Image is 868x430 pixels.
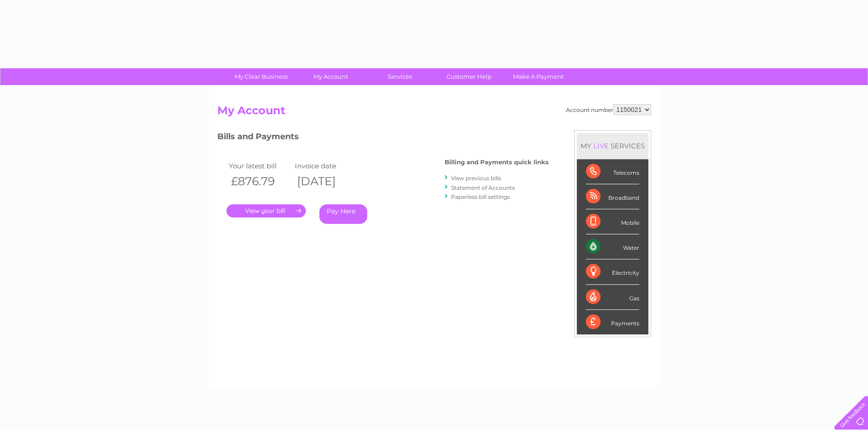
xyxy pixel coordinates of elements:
div: MY SERVICES [577,133,648,159]
a: Customer Help [431,68,507,85]
a: Paperless bill settings [451,193,510,200]
div: Mobile [586,209,639,234]
div: Payments [586,310,639,334]
div: Telecoms [586,159,639,184]
th: £876.79 [226,172,293,191]
h4: Billing and Payments quick links [445,159,549,166]
a: My Account [293,68,368,85]
div: Water [586,234,639,259]
a: My Clear Business [224,68,299,85]
a: Services [362,68,437,85]
td: Invoice date [293,160,359,172]
a: Statement of Accounts [451,184,515,191]
a: View previous bills [451,175,501,182]
div: LIVE [591,142,611,150]
a: Pay Here [319,204,367,224]
div: Broadband [586,184,639,209]
a: . [226,204,306,218]
div: Electricity [586,259,639,284]
h3: Bills and Payments [217,130,549,146]
th: [DATE] [293,172,359,191]
div: Account number [566,104,651,115]
td: Your latest bill [226,160,293,172]
div: Gas [586,285,639,310]
a: Make A Payment [501,68,576,85]
h2: My Account [217,104,651,121]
